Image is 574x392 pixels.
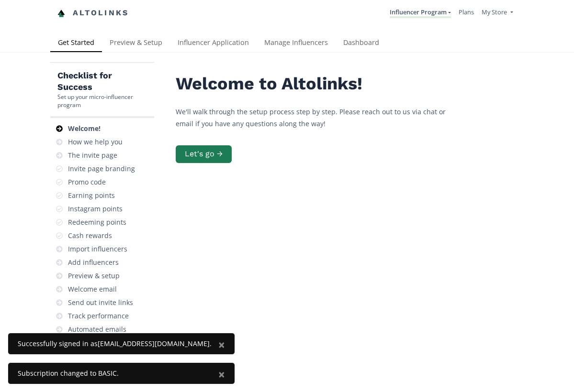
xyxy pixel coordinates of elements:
[68,191,115,200] div: Earning points
[176,74,463,94] h2: Welcome to Altolinks!
[102,34,170,53] a: Preview & Setup
[57,5,129,21] a: Altolinks
[18,339,212,348] div: Successfully signed in as [EMAIL_ADDRESS][DOMAIN_NAME] .
[57,93,147,109] div: Set up your micro-influencer program
[68,271,120,281] div: Preview & setup
[176,106,463,130] p: We'll walk through the setup process step by step. Please reach out to us via chat or email if yo...
[68,258,119,267] div: Add influencers
[209,333,235,356] button: Close
[209,363,235,386] button: Close
[68,244,127,254] div: Import influencers
[170,34,257,53] a: Influencer Application
[68,218,126,227] div: Redeeming points
[218,337,225,352] span: ×
[459,8,474,16] a: Plans
[68,151,117,160] div: The invite page
[18,369,212,378] div: Subscription changed to BASIC.
[68,311,129,321] div: Track performance
[57,10,65,17] img: favicon-32x32.png
[57,70,147,93] h5: Checklist for Success
[68,204,123,214] div: Instagram points
[390,8,451,18] a: Influencer Program
[68,284,117,294] div: Welcome email
[68,137,123,147] div: How we help you
[336,34,387,53] a: Dashboard
[257,34,336,53] a: Manage Influencers
[176,145,232,163] button: Let's go →
[68,177,106,187] div: Promo code
[50,34,102,53] a: Get Started
[482,8,513,19] a: My Store
[68,231,112,240] div: Cash rewards
[482,8,507,16] span: My Store
[68,298,133,307] div: Send out invite links
[68,164,135,174] div: Invite page branding
[68,124,101,133] div: Welcome!
[218,366,225,382] span: ×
